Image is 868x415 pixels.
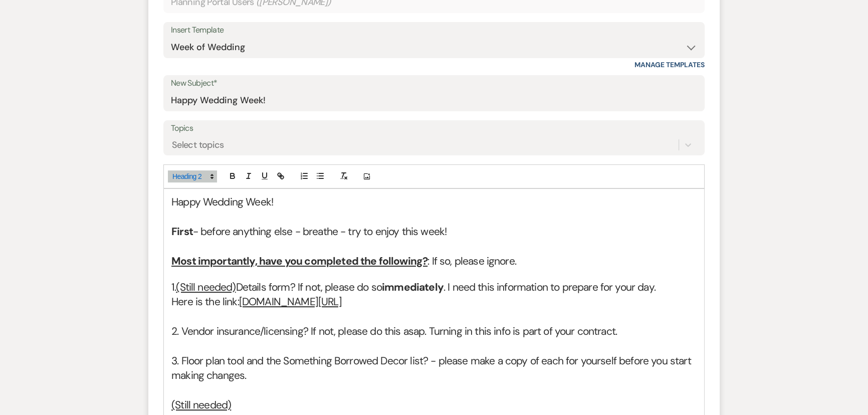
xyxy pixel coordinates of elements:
[634,60,705,69] a: Manage Templates
[171,280,697,295] h2: 1. Details form? If not, please do so . I need this information to prepare for your day.
[176,280,236,294] u: (Still needed)
[171,195,697,210] h2: Happy Wedding Week!
[382,280,444,294] strong: immediately
[171,225,193,239] strong: First
[171,254,697,269] h2: : If so, please ignore.
[171,295,697,309] h2: Here is the link:
[171,398,231,412] u: (Still needed)
[171,254,427,268] u: Most importantly, have you completed the following?
[172,138,224,152] div: Select topics
[171,121,697,136] label: Topics
[239,295,342,309] u: [DOMAIN_NAME][URL]
[171,23,697,38] div: Insert Template
[171,354,697,383] h2: 3. Floor plan tool and the Something Borrowed Decor list? - please make a copy of each for yourse...
[171,225,697,239] h2: - before anything else - breathe - try to enjoy this week!
[171,324,697,339] h2: 2. Vendor insurance/licensing? If not, please do this asap. Turning in this info is part of your ...
[171,76,697,91] label: New Subject*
